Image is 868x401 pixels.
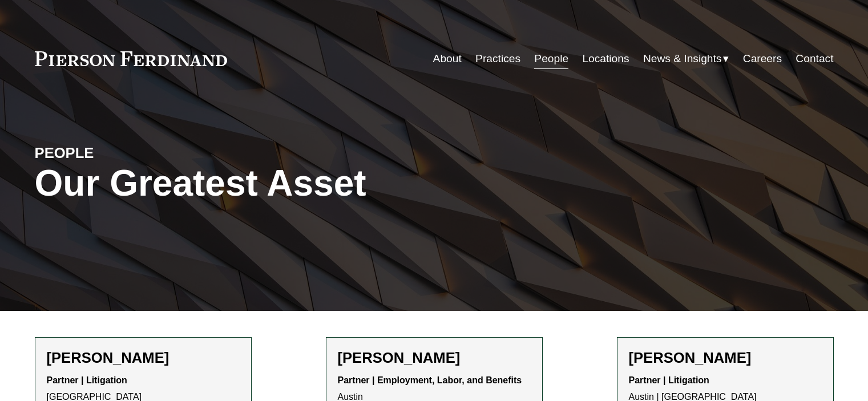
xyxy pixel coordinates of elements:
[643,48,729,70] a: folder dropdown
[629,375,709,385] strong: Partner | Litigation
[47,375,127,385] strong: Partner | Litigation
[35,144,235,162] h4: PEOPLE
[643,49,722,69] span: News & Insights
[35,163,567,204] h1: Our Greatest Asset
[433,48,462,70] a: About
[475,48,520,70] a: Practices
[629,349,822,367] h2: [PERSON_NAME]
[534,48,568,70] a: People
[47,349,240,367] h2: [PERSON_NAME]
[338,375,522,385] strong: Partner | Employment, Labor, and Benefits
[743,48,782,70] a: Careers
[582,48,629,70] a: Locations
[796,48,833,70] a: Contact
[338,349,531,367] h2: [PERSON_NAME]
